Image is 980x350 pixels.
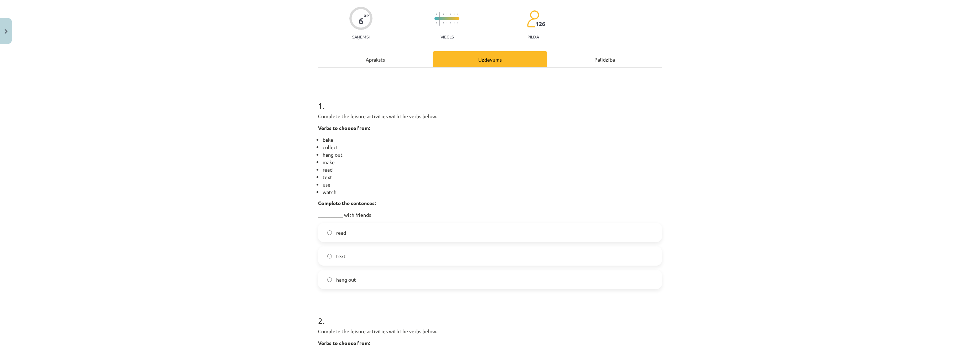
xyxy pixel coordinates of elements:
p: Saņemsi [349,34,372,39]
span: hang out [336,276,356,283]
div: Palīdzība [547,51,662,67]
img: icon-short-line-57e1e144782c952c97e751825c79c345078a6d821885a25fce030b3d8c18986b.svg [454,14,454,15]
img: icon-short-line-57e1e144782c952c97e751825c79c345078a6d821885a25fce030b3d8c18986b.svg [457,22,458,23]
strong: Verbs to choose from: [318,125,370,131]
li: hang out [323,151,662,158]
p: Complete the leisure activities with the verbs below. [318,113,662,120]
div: Apraksts [318,51,433,67]
h1: 1 . [318,88,662,110]
img: icon-short-line-57e1e144782c952c97e751825c79c345078a6d821885a25fce030b3d8c18986b.svg [454,22,454,23]
li: bake [323,136,662,143]
input: hang out [327,277,332,282]
span: read [336,229,346,236]
img: icon-close-lesson-0947bae3869378f0d4975bcd49f059093ad1ed9edebbc8119c70593378902aed.svg [5,29,7,34]
div: Uzdevums [433,51,547,67]
h1: 2 . [318,303,662,325]
img: icon-short-line-57e1e144782c952c97e751825c79c345078a6d821885a25fce030b3d8c18986b.svg [447,22,447,23]
li: read [323,166,662,173]
div: 6 [359,16,364,26]
img: icon-short-line-57e1e144782c952c97e751825c79c345078a6d821885a25fce030b3d8c18986b.svg [443,22,444,23]
p: Complete the leisure activities with the verbs below. [318,328,662,335]
li: watch [323,188,662,196]
strong: Complete the sentences: [318,200,376,206]
input: read [327,230,332,235]
li: use [323,181,662,188]
li: make [323,158,662,166]
li: collect [323,143,662,151]
li: text [323,173,662,181]
img: students-c634bb4e5e11cddfef0936a35e636f08e4e9abd3cc4e673bd6f9a4125e45ecb1.svg [527,10,539,28]
img: icon-short-line-57e1e144782c952c97e751825c79c345078a6d821885a25fce030b3d8c18986b.svg [450,22,451,23]
p: __________ with friends [318,211,662,219]
img: icon-short-line-57e1e144782c952c97e751825c79c345078a6d821885a25fce030b3d8c18986b.svg [443,14,444,15]
span: 126 [536,21,545,27]
img: icon-short-line-57e1e144782c952c97e751825c79c345078a6d821885a25fce030b3d8c18986b.svg [436,22,437,23]
img: icon-long-line-d9ea69661e0d244f92f715978eff75569469978d946b2353a9bb055b3ed8787d.svg [439,12,440,26]
img: icon-short-line-57e1e144782c952c97e751825c79c345078a6d821885a25fce030b3d8c18986b.svg [450,14,451,15]
p: pilda [527,34,539,39]
strong: Verbs to choose from: [318,340,370,346]
span: XP [364,14,369,17]
input: text [327,254,332,258]
img: icon-short-line-57e1e144782c952c97e751825c79c345078a6d821885a25fce030b3d8c18986b.svg [436,14,437,15]
span: text [336,252,346,260]
p: Viegls [441,34,454,39]
img: icon-short-line-57e1e144782c952c97e751825c79c345078a6d821885a25fce030b3d8c18986b.svg [457,14,458,15]
img: icon-short-line-57e1e144782c952c97e751825c79c345078a6d821885a25fce030b3d8c18986b.svg [447,14,447,15]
